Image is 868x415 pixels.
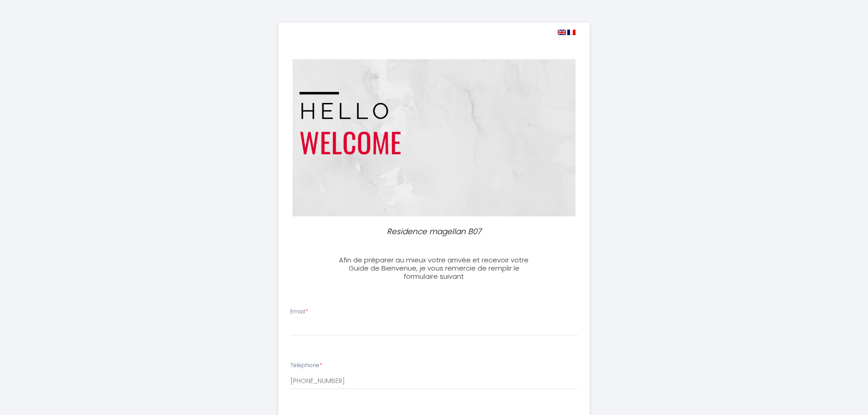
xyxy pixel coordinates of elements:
[333,256,535,281] h3: Afin de préparer au mieux votre arrivée et recevoir votre Guide de Bienvenue, je vous remercie de...
[558,30,566,35] img: en.png
[290,307,308,316] label: Email
[290,361,322,370] label: Téléphone
[567,30,575,35] img: fr.png
[337,225,532,238] p: Residence magellan B07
